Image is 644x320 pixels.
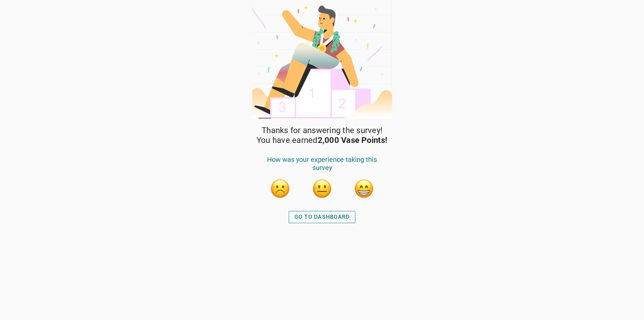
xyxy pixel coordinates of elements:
strong: 2,000 Vase Points! [318,135,388,145]
div: GO TO DASHBOARD [294,213,350,221]
span: Thanks for answering the survey! [262,126,382,135]
span: You have earned [257,135,387,145]
button: GO TO DASHBOARD [289,211,356,223]
div: How was your experience taking this survey [259,155,385,178]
